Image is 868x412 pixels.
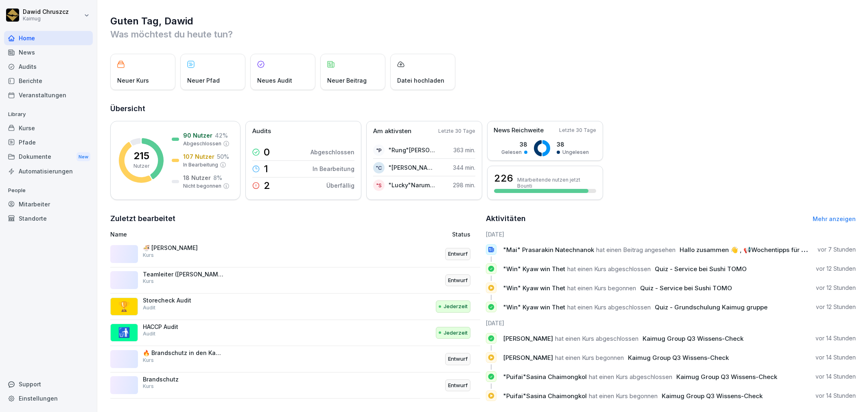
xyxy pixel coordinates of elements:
[503,354,553,362] span: [PERSON_NAME]
[313,164,354,173] p: In Bearbeitung
[4,88,93,102] div: Veranstaltungen
[813,215,856,222] a: Mehr anzeigen
[816,392,856,400] p: vor 14 Stunden
[818,245,856,254] p: vor 7 Stunden
[4,184,93,197] p: People
[257,76,292,85] p: Neues Audit
[183,173,211,182] p: 18 Nutzer
[4,108,93,121] p: Library
[448,355,468,363] p: Entwurf
[143,271,224,278] p: Teamleiter ([PERSON_NAME])
[517,177,596,189] p: Mitarbeitende nutzen jetzt Bounti
[589,373,672,381] span: hat einen Kurs abgeschlossen
[503,335,553,342] span: [PERSON_NAME]
[486,213,526,224] h2: Aktivitäten
[133,162,149,170] p: Nutzer
[816,373,856,381] p: vor 14 Stunden
[494,126,544,135] p: News Reichweite
[23,9,69,15] p: Dawid Chruszcz
[143,278,154,285] p: Kurs
[389,181,435,189] p: "Lucky"Narumon Sugdee
[4,164,93,178] a: Automatisierungen
[4,149,93,164] div: Dokumente
[448,381,468,390] p: Entwurf
[110,320,480,346] a: 🚮HACCP AuditAuditJederzeit
[816,353,856,362] p: vor 14 Stunden
[143,330,155,337] p: Audit
[373,127,411,136] p: Am aktivsten
[559,127,596,134] p: Letzte 30 Tage
[4,45,93,59] a: News
[389,163,435,172] p: "[PERSON_NAME]"[PERSON_NAME]
[4,31,93,45] a: Home
[448,250,468,258] p: Entwurf
[118,299,130,314] p: 🏆
[213,173,222,182] p: 8 %
[503,284,565,292] span: "Win" Kyaw win Thet
[562,149,589,156] p: Ungelesen
[4,149,93,164] a: DokumenteNew
[183,152,214,161] p: 107 Nutzer
[557,140,589,149] p: 38
[110,241,480,267] a: 🍜 [PERSON_NAME]KursEntwurf
[110,103,856,114] h2: Übersicht
[327,76,367,85] p: Neuer Beitrag
[187,76,220,85] p: Neuer Pfad
[676,373,777,381] span: Kaimug Group Q3 Wissens-Check
[143,244,224,252] p: 🍜 [PERSON_NAME]
[183,161,218,169] p: In Bearbeitung
[373,180,385,191] div: "S
[110,267,480,294] a: Teamleiter ([PERSON_NAME])KursEntwurf
[494,171,513,185] h3: 226
[555,354,624,362] span: hat einen Kurs begonnen
[133,151,149,161] p: 215
[4,211,93,226] div: Standorte
[310,148,354,156] p: Abgeschlossen
[453,181,475,189] p: 298 min.
[501,149,522,156] p: Gelesen
[486,319,856,327] h6: [DATE]
[110,373,480,399] a: BrandschutzKursEntwurf
[816,303,856,311] p: vor 12 Stunden
[655,265,747,273] span: Quiz - Service bei Sushi TOMO
[567,284,636,292] span: hat einen Kurs begonnen
[143,376,224,383] p: Brandschutz
[503,246,594,254] span: "Mai" Prasarakin Natechnanok
[117,76,149,85] p: Neuer Kurs
[4,197,93,211] a: Mitarbeiter
[816,284,856,292] p: vor 12 Stunden
[816,265,856,273] p: vor 12 Stunden
[4,59,93,74] a: Audits
[143,252,154,259] p: Kurs
[264,147,270,157] p: 0
[110,28,856,41] p: Was möchtest du heute tun?
[217,152,229,161] p: 50 %
[503,303,565,311] span: "Win" Kyaw win Thet
[655,303,767,311] span: Quiz - Grundschulung Kaimug gruppe
[643,335,743,342] span: Kaimug Group Q3 Wissens-Check
[438,127,475,135] p: Letzte 30 Tage
[589,392,658,400] span: hat einen Kurs begonnen
[264,181,270,191] p: 2
[215,131,228,140] p: 42 %
[110,346,480,373] a: 🔥 Brandschutz in den KantinenKursEntwurf
[555,335,638,342] span: hat einen Kurs abgeschlossen
[444,329,468,337] p: Jederzeit
[4,391,93,405] a: Einstellungen
[77,152,90,162] div: New
[448,276,468,285] p: Entwurf
[143,357,154,364] p: Kurs
[503,373,587,381] span: "Puifai"Sasina Chaimongkol
[373,145,385,156] div: "P
[4,121,93,135] a: Kurse
[503,392,587,400] span: "Puifai"Sasina Chaimongkol
[4,135,93,149] div: Pfade
[4,74,93,88] a: Berichte
[567,265,651,273] span: hat einen Kurs abgeschlossen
